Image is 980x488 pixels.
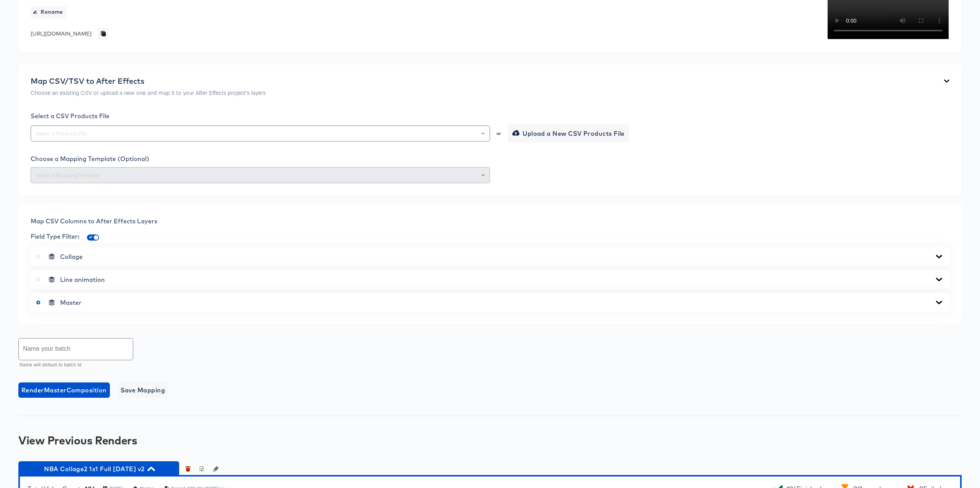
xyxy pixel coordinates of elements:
[18,461,179,477] button: NBA Collage2 1x1 Full [DATE] v2
[496,131,502,136] div: or
[31,89,266,96] p: Choose an existing CSV or upload a new one and map it to your After Effects project's layers
[22,464,175,474] span: NBA Collage2 1x1 Full [DATE] v2
[60,276,105,283] span: Line animation
[31,233,79,240] span: Field Type Filter:
[514,128,625,139] span: Upload a New CSV Products File
[121,385,165,395] span: Save Mapping
[31,30,91,37] div: [URL][DOMAIN_NAME]
[31,6,66,18] button: Rename
[20,361,128,369] p: Name will default to batch id
[21,385,107,395] span: Render Master Composition
[31,112,949,120] div: Select a CSV Products File
[31,155,949,163] div: Choose a Mapping Template (Optional)
[18,382,110,398] button: RenderMasterComposition
[31,217,157,225] span: Map CSV Columns to After Effects Layers
[34,129,487,138] input: Select a Products File
[60,299,82,306] span: Master
[34,7,63,17] span: Rename
[34,171,487,180] input: Select a Mapping Template
[508,124,629,143] button: Upload a New CSV Products File
[60,253,83,260] span: Collage
[31,76,266,86] div: Map CSV/TSV to After Effects
[482,128,485,139] button: Open
[18,434,962,446] div: View Previous Renders
[118,382,168,398] button: Save Mapping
